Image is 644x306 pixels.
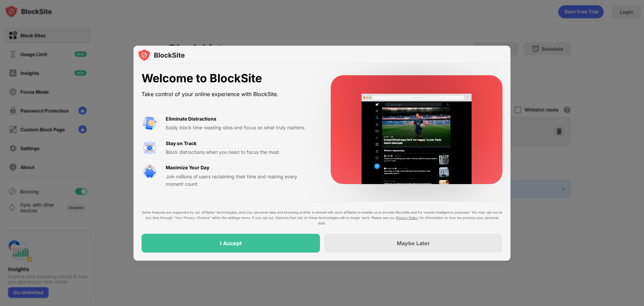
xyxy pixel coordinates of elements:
a: Privacy Policy [396,216,418,220]
img: value-focus.svg [142,140,158,156]
div: Easily block time-wasting sites and focus on what truly matters. [166,124,315,131]
div: Some features are supported by our affiliates’ technologies, and your personal data and browsing ... [142,210,502,226]
div: Block distractions when you need to focus the most. [166,148,315,156]
img: logo-blocksite.svg [138,48,185,62]
div: Welcome to BlockSite [142,72,315,85]
img: value-safe-time.svg [142,164,158,180]
div: Maximize Your Day [166,164,209,171]
div: Stay on Track [166,140,197,147]
div: Eliminate Distractions [166,115,216,123]
img: value-avoid-distractions.svg [142,115,158,131]
div: Maybe Later [397,240,430,247]
div: Take control of your online experience with BlockSite. [142,89,315,99]
div: Join millions of users reclaiming their time and making every moment count. [166,173,315,188]
div: I Accept [220,240,242,247]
